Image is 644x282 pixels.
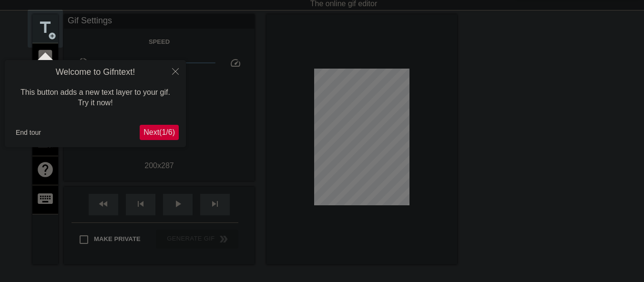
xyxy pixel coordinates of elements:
button: End tour [12,125,45,140]
span: Next ( 1 / 6 ) [143,128,175,136]
button: Close [165,60,186,82]
button: Next [140,125,179,140]
h4: Welcome to Gifntext! [12,67,179,78]
div: This button adds a new text layer to your gif. Try it now! [12,78,179,118]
